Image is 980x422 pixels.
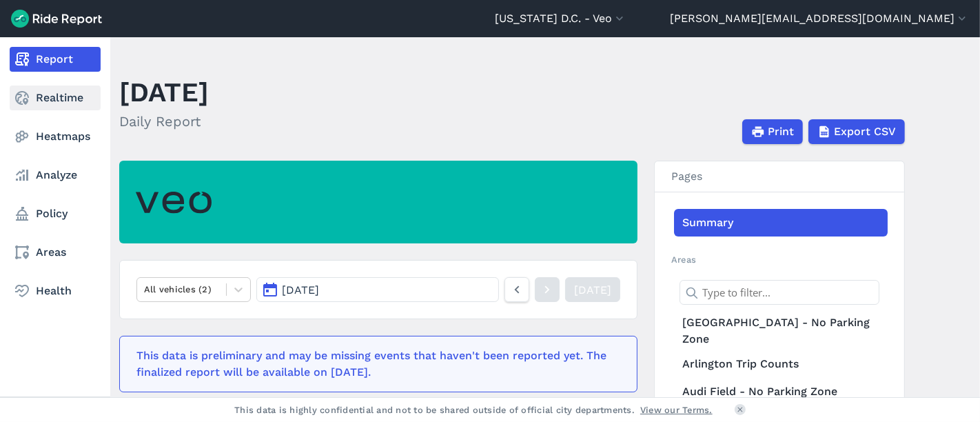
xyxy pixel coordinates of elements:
a: View our Terms. [640,403,713,416]
h2: Daily Report [119,111,209,132]
button: Export CSV [808,119,905,144]
img: Ride Report [11,10,102,28]
img: Veo [136,183,212,221]
button: [DATE] [256,277,499,302]
button: Print [742,119,803,144]
button: [PERSON_NAME][EMAIL_ADDRESS][DOMAIN_NAME] [670,10,969,27]
div: This data is preliminary and may be missing events that haven't been reported yet. The finalized ... [136,348,612,381]
a: Arlington Trip Counts [674,350,888,378]
h3: Pages [655,161,904,192]
button: [US_STATE] D.C. - Veo [495,10,626,27]
a: Areas [10,240,101,265]
span: Print [768,123,794,140]
a: Summary [674,209,888,237]
a: Policy [10,201,101,226]
a: Heatmaps [10,124,101,149]
a: [GEOGRAPHIC_DATA] - No Parking Zone [674,312,888,350]
a: Health [10,279,101,303]
span: [DATE] [282,283,319,297]
a: Report [10,47,101,72]
a: Analyze [10,163,101,188]
a: Realtime [10,86,101,110]
h1: [DATE] [119,73,209,111]
a: [DATE] [565,277,620,302]
input: Type to filter... [680,280,879,305]
a: Audi Field - No Parking Zone [674,378,888,405]
h2: Areas [671,253,888,266]
span: Export CSV [834,123,896,140]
